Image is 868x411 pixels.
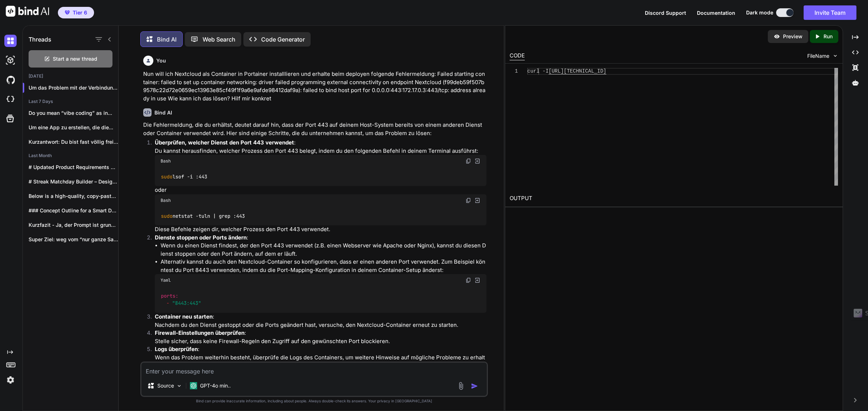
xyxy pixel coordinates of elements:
img: icon [471,382,478,390]
p: Web Search [203,35,235,44]
img: cloudideIcon [4,93,17,105]
p: Um eine App zu erstellen, die die... [29,124,118,131]
h2: Last Month [23,153,118,159]
span: Discord Support [645,10,686,16]
h1: Threads [29,35,51,44]
img: Pick Models [176,383,182,389]
code: lsof -i :443 [161,173,208,181]
p: Do you mean “vibe coding” as in... [29,109,118,117]
p: Bind can provide inaccurate information, including about people. Always double-check its answers.... [140,398,488,404]
code: netstat -tuln | grep :443 [161,212,246,220]
p: Super Ziel: weg vom “nur ganze Saison... [29,236,118,243]
strong: Firewall-Einstellungen überprüfen [155,329,244,336]
strong: Überprüfen, welcher Dienst den Port 443 verwendet [155,139,294,146]
h6: You [156,57,166,64]
img: chevron down [832,53,838,59]
img: copy [465,158,471,164]
img: premium [65,10,70,15]
span: - [166,300,169,307]
p: Code Generator [261,35,305,44]
p: oder [155,186,487,194]
p: Kurzfazit - Ja, der Prompt ist grundsätzlich... [29,221,118,229]
p: Preview [783,33,803,40]
p: GPT-4o min.. [200,382,231,389]
h2: OUTPUT [505,190,843,207]
span: Bash [161,198,171,203]
div: 1 [510,68,518,75]
img: settings [4,374,17,386]
strong: Container neu starten [155,313,213,320]
p: # Updated Product Requirements Document (PRD): JSON-to-CSV... [29,164,118,171]
p: : Nachdem du den Dienst gestoppt oder die Ports geändert hast, versuche, den Nextcloud-Container ... [155,313,487,329]
li: Wenn du einen Dienst findest, der den Port 443 verwendet (z.B. einen Webserver wie Apache oder Ng... [161,242,487,258]
h2: Last 7 Days [23,99,118,104]
img: Open in Browser [474,197,481,204]
img: Open in Browser [474,158,481,164]
span: Start a new thread [53,55,97,62]
span: "8443:443" [172,300,201,307]
img: Open in Browser [474,277,481,284]
p: : Du kannst herausfinden, welcher Prozess den Port 443 belegt, indem du den folgenden Befehl in d... [155,139,487,155]
p: Below is a high-quality, copy-paste-ready prompt you... [29,192,118,200]
span: curl -I [527,68,549,74]
img: darkChat [4,35,17,47]
button: premiumTier 6 [58,7,94,18]
span: Dark mode [746,9,773,16]
button: Invite Team [804,5,856,20]
img: copy [465,198,471,203]
h2: [DATE] [23,73,118,79]
span: Documentation [697,10,735,16]
span: FileName [807,52,829,60]
p: Kurzantwort: Du bist fast völlig frei. Mit... [29,138,118,146]
div: CODE [510,52,525,60]
li: Alternativ kannst du auch den Nextcloud-Container so konfigurieren, dass er einen anderen Port ve... [161,258,487,274]
img: darkAi-studio [4,54,17,66]
p: Bind AI [157,35,176,44]
p: : Wenn das Problem weiterhin besteht, überprüfe die Logs des Containers, um weitere Hinweise auf ... [155,345,487,370]
h6: Bind AI [154,109,172,116]
img: preview [774,33,780,40]
span: sudo [161,173,173,180]
p: : [155,234,487,242]
img: Bind AI [6,6,49,17]
button: Discord Support [645,9,686,17]
img: attachment [457,382,465,390]
span: Yaml [161,277,171,283]
span: [URL][TECHNICAL_ID] [548,68,606,74]
button: Documentation [697,9,735,17]
p: Um das Problem mit der Verbindung zwisch... [29,84,118,91]
img: copy [465,277,471,283]
strong: Logs überprüfen [155,346,198,352]
p: Source [157,382,174,389]
p: Die Fehlermeldung, die du erhältst, deutet darauf hin, dass der Port 443 auf deinem Host-System b... [143,121,487,137]
p: : Stelle sicher, dass keine Firewall-Regeln den Zugriff auf den gewünschten Port blockieren. [155,329,487,345]
strong: Dienste stoppen oder Ports ändern [155,234,247,241]
p: # Streak Matchday Builder – Design Mockup... [29,178,118,185]
p: Run [824,33,833,40]
p: Diese Befehle zeigen dir, welcher Prozess den Port 443 verwendet. [155,225,487,234]
p: ### Concept Outline for a Smart Data... [29,207,118,214]
img: GPT-4o mini [190,382,197,389]
span: ports: [161,293,178,299]
span: Bash [161,158,171,164]
span: sudo [161,213,173,219]
span: Tier 6 [73,9,87,16]
p: Nun will ich Nextcloud als Container in Portainer installlieren und erhalte beim deployen folgend... [143,70,487,103]
img: githubDark [4,74,17,86]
